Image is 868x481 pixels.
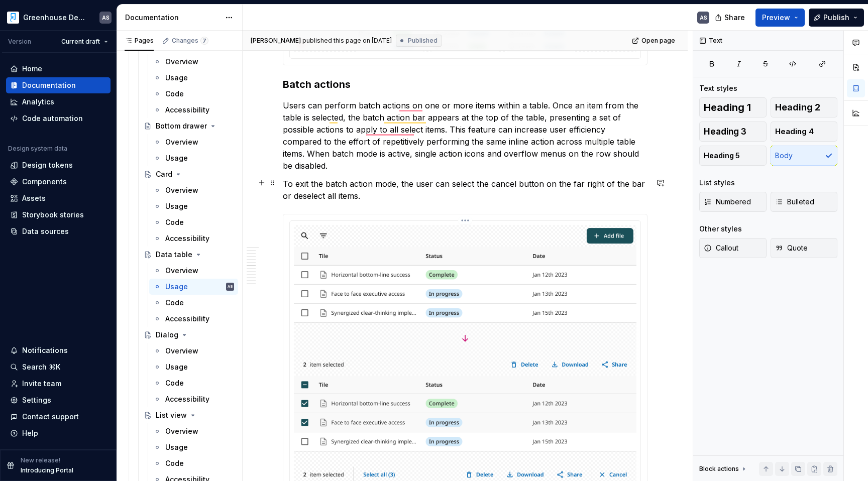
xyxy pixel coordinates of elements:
div: Usage [165,153,188,163]
div: Other styles [699,224,742,234]
a: Overview [149,263,238,279]
div: Dialog [156,330,178,340]
button: Search ⌘K [6,359,111,375]
div: Overview [165,137,198,147]
div: Components [22,177,67,187]
span: 7 [200,37,208,45]
button: Numbered [699,192,767,212]
div: Accessibility [165,314,209,324]
div: Accessibility [165,105,209,115]
div: Design tokens [22,160,73,170]
span: Current draft [61,38,100,46]
span: Heading 3 [704,127,746,137]
button: Heading 1 [699,97,767,117]
a: Code [149,375,238,391]
a: Accessibility [149,102,238,118]
a: Design tokens [6,157,111,173]
div: Code [165,298,184,308]
span: Quote [775,243,808,253]
button: Contact support [6,409,111,425]
a: Code [149,214,238,230]
div: Pages [125,37,154,45]
div: AS [700,14,707,22]
a: Data sources [6,223,111,239]
div: List styles [699,178,735,188]
a: Accessibility [149,230,238,247]
div: Data table [156,250,192,260]
div: Code [165,458,184,468]
button: Heading 4 [771,122,838,142]
a: Assets [6,190,111,206]
div: AS [102,14,110,22]
span: Numbered [704,197,751,207]
div: Block actions [699,465,739,473]
a: Overview [149,134,238,150]
button: Heading 5 [699,146,767,166]
span: Callout [704,243,738,253]
div: Storybook stories [22,210,84,220]
a: Overview [149,423,238,439]
div: Code automation [22,113,83,124]
div: Usage [165,362,188,372]
span: Open page [641,37,675,45]
a: Analytics [6,94,111,110]
span: Heading 5 [704,151,740,161]
div: Usage [165,282,188,292]
a: Invite team [6,376,111,392]
div: Text styles [699,83,737,93]
a: Components [6,174,111,190]
a: Storybook stories [6,207,111,223]
a: Usage [149,198,238,214]
button: Notifications [6,342,111,358]
div: Home [22,64,42,74]
a: Bottom drawer [140,118,238,134]
a: Usage [149,150,238,166]
div: Documentation [125,13,220,23]
div: Changes [172,37,208,45]
div: Invite team [22,379,61,389]
div: Greenhouse Design System [23,13,87,23]
div: Usage [165,442,188,452]
a: Usage [149,439,238,455]
div: Bottom drawer [156,121,207,131]
a: Accessibility [149,391,238,407]
div: Overview [165,346,198,356]
a: Card [140,166,238,182]
div: List view [156,410,187,420]
div: Documentation [22,80,76,90]
span: Heading 1 [704,102,751,112]
img: ce3da58b-09f1-4b11-bdcf-ba8b08532bb7.png [7,12,19,24]
div: Analytics [22,97,54,107]
span: Bulleted [775,197,814,207]
span: [PERSON_NAME] [251,37,301,45]
div: Overview [165,185,198,195]
a: Code [149,295,238,311]
a: Code [149,86,238,102]
button: Share [710,9,751,27]
div: published this page on [DATE] [302,37,392,45]
p: To exit the batch action mode, the user can select the cancel button on the far right of the bar ... [283,178,647,202]
p: Introducing Portal [21,466,73,474]
div: Search ⌘K [22,362,60,372]
div: Usage [165,73,188,83]
a: Dialog [140,327,238,343]
span: Share [724,13,745,23]
div: Code [165,217,184,227]
div: Design system data [8,145,67,153]
button: Heading 2 [771,97,838,117]
a: Documentation [6,77,111,93]
div: Accessibility [165,233,209,244]
span: Heading 4 [775,127,814,137]
button: Current draft [57,35,113,49]
button: Publish [809,9,864,27]
div: Card [156,169,172,179]
div: Code [165,378,184,388]
a: Code [149,455,238,471]
button: Heading 3 [699,122,767,142]
div: Code [165,89,184,99]
div: Data sources [22,226,69,236]
a: Overview [149,343,238,359]
div: Contact support [22,412,79,422]
button: Callout [699,238,767,258]
span: Preview [762,13,790,23]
